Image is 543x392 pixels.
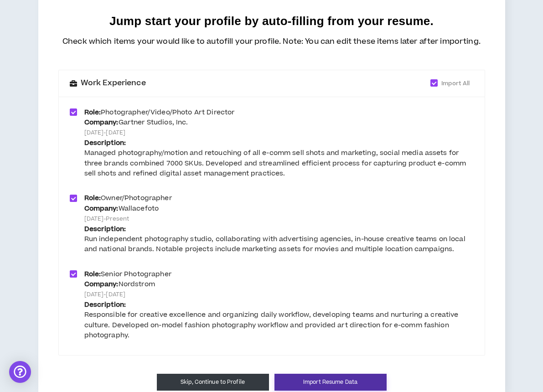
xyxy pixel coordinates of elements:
[119,204,159,213] span: Wallacefoto
[84,224,126,234] strong: Description:
[84,138,126,148] strong: Description:
[84,279,119,289] strong: Company:
[84,204,119,213] strong: Company:
[84,234,474,255] div: Run independent photography studio, collaborating with advertising agencies, in-house creative te...
[119,279,155,289] span: Nordstrom
[81,77,146,89] span: Work Experience
[9,361,31,383] div: Open Intercom Messenger
[119,118,188,127] span: Gartner Studios, Inc.
[441,79,470,88] span: Import All
[84,193,101,203] strong: Role:
[84,148,474,179] div: Managed photography/motion and retouching of all e-comm sell shots and marketing, social media as...
[54,13,489,29] h1: Jump start your profile by auto-filling from your resume.
[84,290,126,299] span: [DATE] - [DATE]
[84,310,474,340] div: Responsible for creative excellence and organizing daily workflow, developing teams and nurturing...
[101,193,172,203] span: Owner/Photographer
[274,374,387,391] button: Import Resume Data
[84,129,126,137] span: [DATE] - [DATE]
[47,36,496,47] p: Check which items your would like to autofill your profile. Note: You can edit these items later ...
[101,108,234,117] span: Photographer/Video/Photo Art Director
[157,374,269,391] button: Skip, Continue to Profile
[84,300,126,309] strong: Description:
[84,269,101,279] strong: Role:
[84,118,119,127] strong: Company:
[101,269,171,279] span: Senior Photographer
[84,108,101,117] strong: Role:
[84,215,129,223] span: [DATE] - Present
